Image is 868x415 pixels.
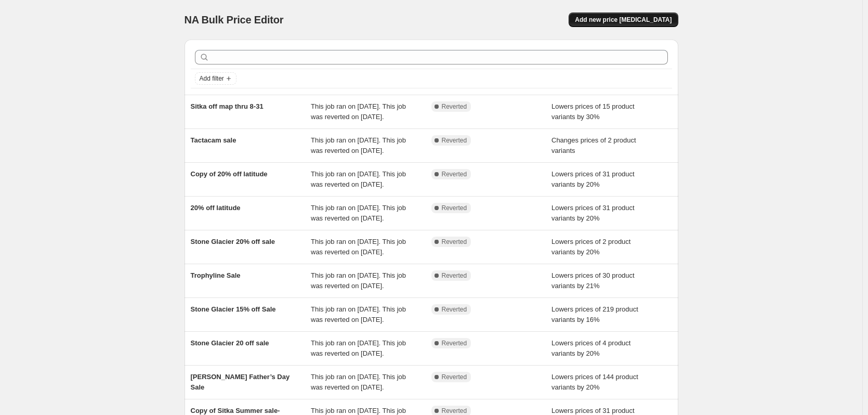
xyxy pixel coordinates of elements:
[551,170,635,188] span: Lowers prices of 31 product variants by 20%
[569,12,678,27] button: Add new price [MEDICAL_DATA]
[442,136,467,145] span: Reverted
[311,136,406,154] span: This job ran on [DATE]. This job was reverted on [DATE].
[191,102,264,110] span: Sitka off map thru 8-31
[311,204,406,222] span: This job ran on [DATE]. This job was reverted on [DATE].
[442,271,467,280] span: Reverted
[442,407,467,415] span: Reverted
[551,136,636,154] span: Changes prices of 2 product variants
[311,102,406,121] span: This job ran on [DATE]. This job was reverted on [DATE].
[442,373,467,381] span: Reverted
[195,72,236,85] button: Add filter
[200,74,224,83] span: Add filter
[551,238,630,256] span: Lowers prices of 2 product variants by 20%
[551,305,638,323] span: Lowers prices of 219 product variants by 16%
[442,170,467,178] span: Reverted
[311,339,406,357] span: This job ran on [DATE]. This job was reverted on [DATE].
[442,102,467,111] span: Reverted
[191,204,241,212] span: 20% off latitude
[551,102,635,121] span: Lowers prices of 15 product variants by 30%
[551,204,635,222] span: Lowers prices of 31 product variants by 20%
[551,373,638,391] span: Lowers prices of 144 product variants by 20%
[191,238,275,245] span: Stone Glacier 20% off sale
[191,271,241,279] span: Trophyline Sale
[311,373,406,391] span: This job ran on [DATE]. This job was reverted on [DATE].
[191,373,290,391] span: [PERSON_NAME] Father’s Day Sale
[575,16,672,24] span: Add new price [MEDICAL_DATA]
[311,170,406,188] span: This job ran on [DATE]. This job was reverted on [DATE].
[191,339,269,347] span: Stone Glacier 20 off sale
[551,271,635,290] span: Lowers prices of 30 product variants by 21%
[311,305,406,323] span: This job ran on [DATE]. This job was reverted on [DATE].
[185,14,284,25] span: NA Bulk Price Editor
[442,204,467,212] span: Reverted
[311,238,406,256] span: This job ran on [DATE]. This job was reverted on [DATE].
[191,305,276,313] span: Stone Glacier 15% off Sale
[442,238,467,246] span: Reverted
[551,339,630,357] span: Lowers prices of 4 product variants by 20%
[191,136,236,144] span: Tactacam sale
[442,305,467,314] span: Reverted
[311,271,406,290] span: This job ran on [DATE]. This job was reverted on [DATE].
[442,339,467,347] span: Reverted
[191,170,268,178] span: Copy of 20% off latitude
